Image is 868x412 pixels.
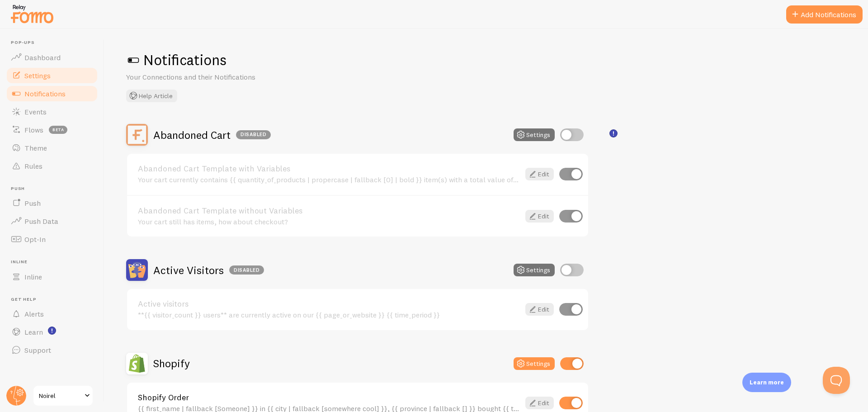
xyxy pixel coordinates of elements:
a: Support [5,341,99,359]
span: Pop-ups [11,40,99,46]
a: Flows beta [5,121,99,139]
span: Push [11,186,99,192]
a: Inline [5,268,99,286]
a: Abandoned Cart Template without Variables [138,207,520,215]
a: Push [5,194,99,212]
span: beta [49,126,67,134]
a: Theme [5,139,99,157]
h2: Active Visitors [153,263,264,277]
span: Flows [24,125,43,134]
a: Learn [5,323,99,341]
h2: Shopify [153,356,190,370]
a: Edit [525,168,554,180]
span: Inline [11,259,99,265]
span: Learn [24,327,43,336]
div: **{{ visitor_count }} users** are currently active on our {{ page_or_website }} {{ time_period }} [138,311,520,319]
a: Noirel [33,385,94,407]
div: Disabled [229,265,264,275]
button: Settings [514,357,555,370]
button: Help Article [126,90,177,102]
span: Get Help [11,297,99,303]
a: Edit [525,210,554,223]
button: Settings [514,264,555,276]
span: Opt-In [24,235,46,244]
a: Edit [525,303,554,316]
a: Active visitors [138,300,520,308]
svg: <p>🛍️ For Shopify Users</p><p>To use the <strong>Abandoned Cart with Variables</strong> template,... [609,129,618,137]
span: Events [24,107,47,116]
h1: Notifications [126,51,846,69]
span: Push Data [24,217,58,226]
iframe: Help Scout Beacon - Open [823,367,850,394]
span: Alerts [24,309,44,318]
img: Shopify [126,353,148,374]
p: Learn more [750,378,784,387]
div: Disabled [236,130,271,139]
span: Push [24,199,41,208]
a: Events [5,103,99,121]
img: Active Visitors [126,259,148,281]
a: Opt-In [5,230,99,248]
div: Your cart still has items, how about checkout? [138,218,520,226]
span: Noirel [39,390,82,401]
a: Shopify Order [138,393,520,402]
a: Dashboard [5,48,99,66]
span: Theme [24,143,47,152]
span: Settings [24,71,51,80]
div: Your cart currently contains {{ quantity_of_products | propercase | fallback [0] | bold }} item(s... [138,175,520,184]
button: Settings [514,128,555,141]
a: Settings [5,66,99,85]
span: Notifications [24,89,66,98]
a: Rules [5,157,99,175]
a: Alerts [5,305,99,323]
h2: Abandoned Cart [153,128,271,142]
span: Inline [24,272,42,281]
img: fomo-relay-logo-orange.svg [9,2,55,25]
span: Dashboard [24,53,61,62]
div: Learn more [742,373,791,392]
a: Notifications [5,85,99,103]
p: Your Connections and their Notifications [126,72,343,82]
img: Abandoned Cart [126,124,148,146]
a: Abandoned Cart Template with Variables [138,165,520,173]
a: Edit [525,397,554,409]
a: Push Data [5,212,99,230]
span: Rules [24,161,42,170]
span: Support [24,346,51,355]
svg: <p>Watch New Feature Tutorials!</p> [48,327,56,335]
